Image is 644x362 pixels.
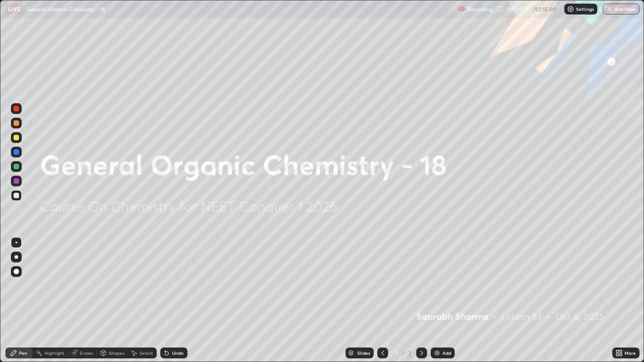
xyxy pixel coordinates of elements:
img: end-class-cross [606,5,613,13]
img: add-slide-button [433,349,441,357]
div: Eraser [80,351,93,355]
button: End Class [603,4,639,14]
img: class-settings-icons [567,5,574,13]
div: Shapes [109,351,124,355]
div: Undo [172,351,183,355]
div: Pen [19,351,27,355]
p: Recording [467,6,493,13]
div: Slides [357,351,370,355]
div: More [625,351,636,355]
div: 2 [407,349,413,357]
p: General Organic Chemistry - 18 [27,5,105,13]
p: Settings [576,7,594,11]
div: / [403,350,405,356]
div: 2 [392,350,401,356]
div: Highlight [44,351,64,355]
div: Add [442,351,451,355]
img: recording.375f2c34.svg [458,5,466,13]
p: LIVE [8,5,20,13]
div: Select [139,351,153,355]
